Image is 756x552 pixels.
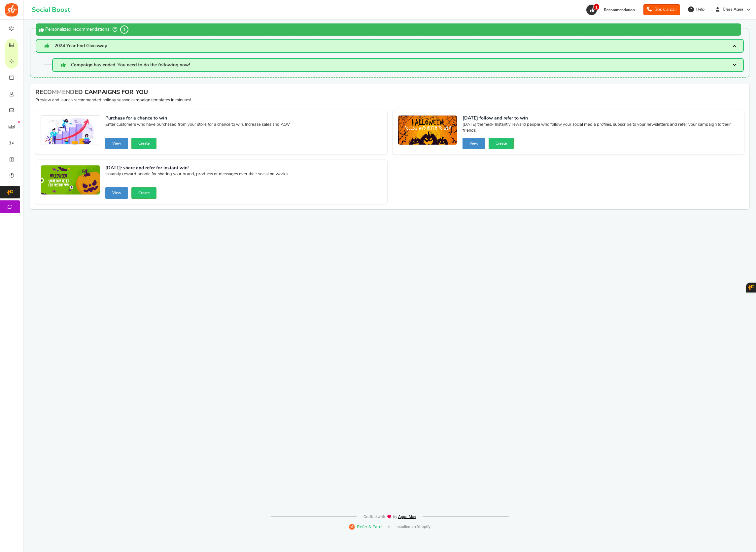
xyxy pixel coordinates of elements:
strong: Purchase for a chance to win [105,115,290,122]
button: Create [131,187,156,199]
img: img-footer.webp [363,515,417,519]
span: | [388,526,390,528]
span: Glass Aqua [720,7,746,12]
img: Social Boost [5,3,18,17]
div: Personalized recommendations [36,23,741,36]
button: View [463,138,485,149]
a: Refer & Earn! [349,524,382,530]
em: New [18,121,20,123]
span: 2024 Year End Giveaway [54,44,107,48]
h4: RECOMMENDED CAMPAIGNS FOR YOU [35,89,744,96]
button: Create [489,138,514,149]
span: [DATE] themed- Instantly reward people who follow your social media profiles, subscribe to your n... [463,122,739,135]
button: View [105,187,128,199]
button: View [105,138,128,149]
img: Recommended Campaigns [41,165,100,195]
a: Book a call [643,4,680,15]
p: Preview and launch recommended holiday season campaign templates in minutes! [35,97,744,103]
span: Installed on Shopify [395,524,430,530]
span: Recommendation [604,8,635,12]
a: 1 Recommendation [586,5,638,15]
h1: Social Boost [32,6,70,14]
span: 1 [120,25,128,34]
span: Help [695,7,704,12]
span: Instantly reward people for sharing your brand, products or messages over their social networks [105,171,288,185]
span: Enter customers who have purchased from your store for a chance to win. Increase sales and AOV [105,122,290,135]
button: Create [131,138,156,149]
img: Recommended Campaigns [398,116,457,145]
strong: [DATE]: share and refer for instant win! [105,165,288,172]
span: 1 [593,4,600,10]
span: Campaign has ended. You need to do the following now! [71,63,190,67]
strong: [DATE] follow and refer to win [463,115,739,122]
img: Recommended Campaigns [41,116,100,145]
a: Help [685,4,708,15]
